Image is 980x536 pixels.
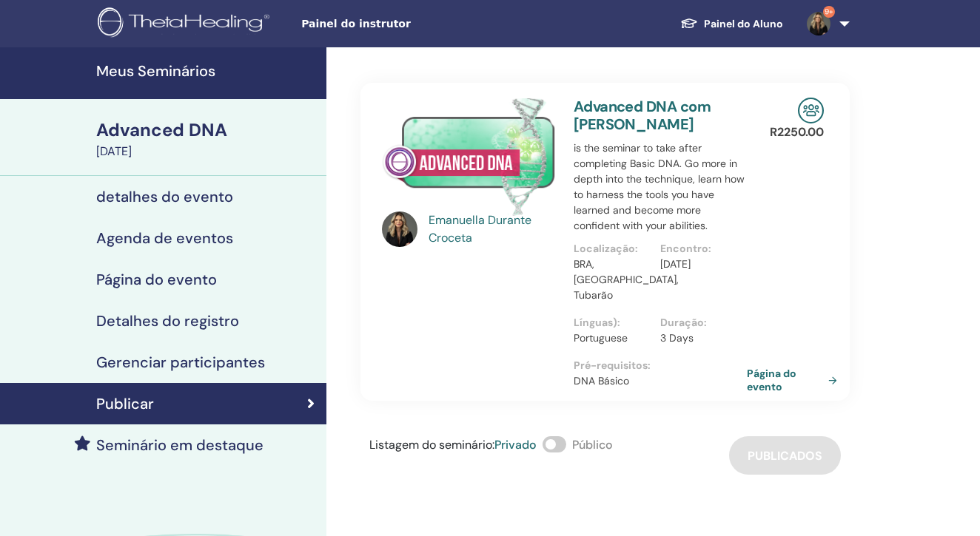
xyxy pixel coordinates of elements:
span: 9+ [823,6,835,18]
a: Painel do Aluno [668,10,795,38]
p: Encontro : [660,241,738,257]
p: is the seminar to take after completing Basic DNA. Go more in depth into the technique, learn how... [574,140,747,234]
a: Advanced DNA[DATE] [87,118,326,160]
span: Público [572,437,613,452]
a: Emanuella Durante Croceta [429,211,559,247]
img: default.jpg [382,211,417,247]
p: 3 Days [660,330,738,346]
h4: Meus Seminários [96,62,318,80]
h4: Gerenciar participantes [96,353,265,371]
img: Advanced DNA [382,98,555,216]
img: In-Person Seminar [798,98,824,123]
a: Advanced DNA com [PERSON_NAME] [574,97,711,134]
p: Línguas) : [574,315,651,330]
a: Página do evento [747,367,843,393]
h4: Página do evento [96,271,217,288]
img: logo.png [98,7,275,41]
p: Pré-requisitos : [574,358,747,373]
h4: detalhes do evento [96,188,233,206]
p: R 2250.00 [770,123,824,141]
span: Privado [494,437,537,452]
p: Localização : [574,241,651,257]
div: Advanced DNA [96,118,318,143]
p: [DATE] [660,257,738,272]
h4: Detalhes do registro [96,312,239,330]
h4: Seminário em destaque [96,436,264,454]
img: graduation-cap-white.svg [680,17,698,30]
span: Painel do instrutor [301,16,523,32]
h4: Agenda de eventos [96,229,233,247]
p: Duração : [660,315,738,330]
img: default.jpg [807,12,830,35]
p: BRA, [GEOGRAPHIC_DATA], Tubarão [574,257,651,303]
div: [DATE] [96,143,318,160]
p: Portuguese [574,330,651,346]
p: DNA Básico [574,373,747,389]
span: Listagem do seminário : [369,437,494,452]
h4: Publicar [96,395,154,413]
